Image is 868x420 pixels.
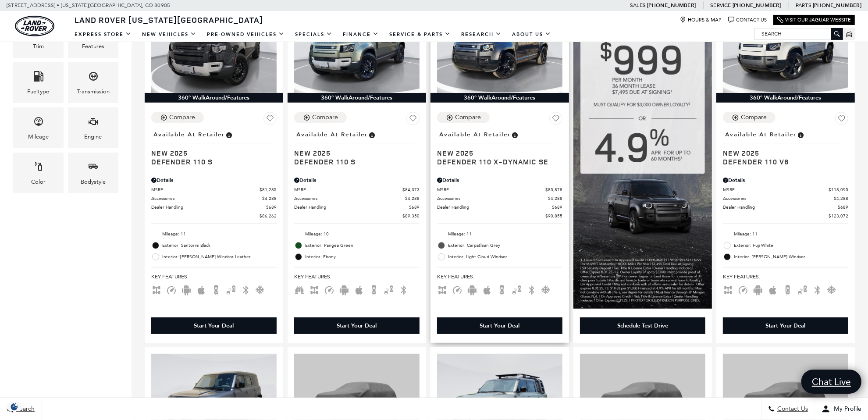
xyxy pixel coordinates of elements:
[723,128,848,166] a: Available at RetailerNew 2025Defender 110 V8
[151,112,204,123] button: Compare Vehicle
[151,128,277,166] a: Available at RetailerNew 2025Defender 110 S
[28,132,49,142] div: Mileage
[28,87,50,96] div: Fueltype
[196,286,206,292] span: Apple Car-Play
[723,286,733,292] span: AWD
[294,286,305,292] span: Third Row Seats
[437,195,548,202] span: Accessories
[137,27,202,42] a: New Vehicles
[88,114,99,132] span: Engine
[405,195,420,202] span: $4,288
[775,406,808,413] span: Contact Us
[262,195,277,202] span: $4,288
[294,228,420,240] li: Mileage: 10
[777,17,851,23] a: Visit Our Jaguar Website
[69,27,556,42] nav: Main Navigation
[85,132,102,142] div: Engine
[151,186,277,193] a: MSRP $81,285
[439,130,511,139] span: Available at Retailer
[13,107,64,148] div: MileageMileage
[437,317,562,334] div: Start Your Deal
[766,322,806,330] div: Start Your Deal
[437,186,545,193] span: MSRP
[723,272,848,281] span: Key Features :
[548,195,562,202] span: $4,288
[88,159,99,177] span: Bodystyle
[437,213,562,219] a: $90,855
[723,149,842,157] span: New 2025
[838,204,848,210] span: $689
[710,2,731,8] span: Service
[482,286,492,292] span: Apple Car-Play
[7,2,170,8] a: [STREET_ADDRESS] • [US_STATE][GEOGRAPHIC_DATA], CO 80905
[384,27,456,42] a: Service & Parts
[294,213,420,219] a: $89,350
[181,286,192,292] span: Android Auto
[4,402,25,411] img: Opt-Out Icon
[226,286,236,292] span: Blind Spot Monitor
[723,204,848,210] a: Dealer Handling $689
[77,87,110,96] div: Transmission
[69,27,137,42] a: EXPRESS STORE
[409,204,420,210] span: $689
[290,27,338,42] a: Specials
[797,130,804,139] span: Vehicle is in stock and ready for immediate delivery. Due to demand, availability is subject to c...
[211,286,221,292] span: Backup Camera
[369,286,379,292] span: Backup Camera
[801,370,861,394] a: Chat Live
[437,204,562,210] a: Dealer Handling $689
[338,27,384,42] a: Finance
[448,253,562,261] span: Interior: Light Cloud Windsor
[733,2,781,9] a: [PHONE_NUMBER]
[437,157,556,166] span: Defender 110 X-Dynamic SE
[402,213,420,219] span: $89,350
[294,128,420,166] a: Available at RetailerNew 2025Defender 110 S
[452,286,462,292] span: Adaptive Cruise Control
[480,322,520,330] div: Start Your Deal
[294,186,402,193] span: MSRP
[723,195,834,202] span: Accessories
[294,204,420,210] a: Dealer Handling $689
[337,322,377,330] div: Start Your Deal
[151,186,260,193] span: MSRP
[294,317,420,334] div: Start Your Deal
[202,27,290,42] a: Pre-Owned Vehicles
[723,112,776,123] button: Compare Vehicle
[835,112,848,128] button: Save Vehicle
[455,114,481,121] div: Compare
[241,286,251,292] span: Bluetooth
[82,42,104,51] div: Features
[288,93,426,103] div: 360° WalkAround/Features
[384,286,394,292] span: Blind Spot Monitor
[294,272,420,281] span: Key Features :
[723,204,838,210] span: Dealer Handling
[437,228,562,240] li: Mileage: 11
[166,286,177,292] span: Adaptive Cruise Control
[526,286,537,292] span: Bluetooth
[263,112,277,128] button: Save Vehicle
[312,114,338,121] div: Compare
[430,93,569,103] div: 360° WalkAround/Features
[151,157,270,166] span: Defender 110 S
[151,204,277,210] a: Dealer Handling $689
[630,2,646,8] span: Sales
[437,128,562,166] a: Available at RetailerNew 2025Defender 110 X-Dynamic SE
[768,286,778,292] span: Apple Car-Play
[552,204,562,210] span: $689
[151,149,270,157] span: New 2025
[33,42,44,51] div: Trim
[723,317,848,334] div: Start Your Deal
[151,213,277,219] a: $86,262
[437,286,448,292] span: AWD
[580,317,705,334] div: Schedule Test Drive
[294,204,409,210] span: Dealer Handling
[151,176,277,184] div: Pricing Details - Defender 110 S
[723,186,848,193] a: MSRP $118,095
[88,69,99,87] span: Transmission
[437,112,490,123] button: Compare Vehicle
[723,195,848,202] a: Accessories $4,288
[723,228,848,240] li: Mileage: 11
[368,130,376,139] span: Vehicle is in stock and ready for immediate delivery. Due to demand, availability is subject to c...
[33,69,44,87] span: Fueltype
[13,153,64,193] div: ColorColor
